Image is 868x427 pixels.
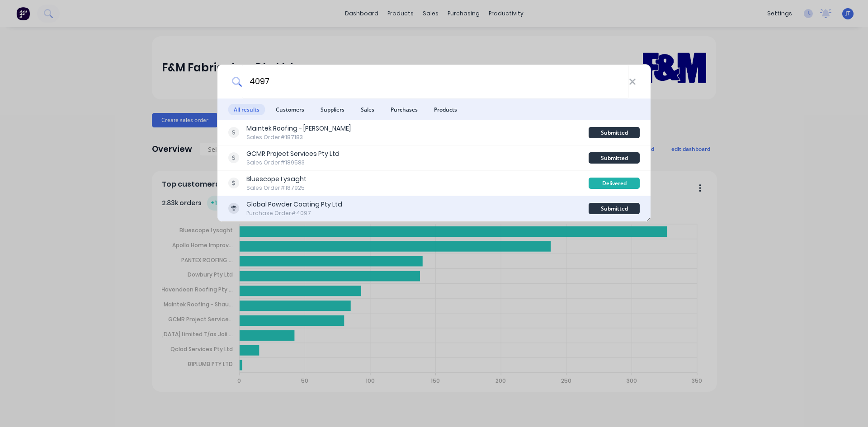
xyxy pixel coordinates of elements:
div: Bluescope Lysaght [246,174,307,184]
div: Sales Order #187183 [246,133,351,141]
input: Start typing a customer or supplier name to create a new order... [242,65,629,99]
div: Sales Order #187925 [246,184,307,192]
div: Sales Order #189583 [246,159,340,167]
div: Global Powder Coating Pty Ltd [246,200,342,209]
div: Maintek Roofing - [PERSON_NAME] [246,124,351,133]
span: Sales [355,104,380,115]
div: Delivered [589,178,640,189]
span: Purchases [385,104,423,115]
span: Suppliers [315,104,350,115]
div: Submitted [589,203,640,214]
span: All results [228,104,265,115]
span: Products [429,104,462,115]
div: Submitted [589,127,640,138]
div: Submitted [589,152,640,164]
span: Customers [270,104,310,115]
div: GCMR Project Services Pty Ltd [246,149,340,159]
div: Purchase Order #4097 [246,209,342,217]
